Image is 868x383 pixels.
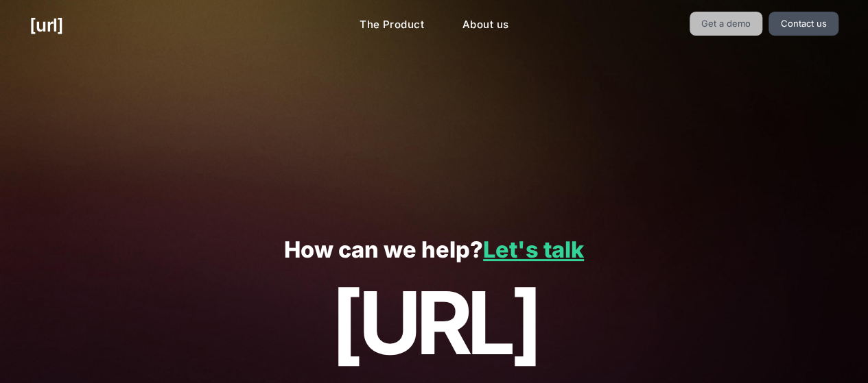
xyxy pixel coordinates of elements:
a: Contact us [769,12,838,36]
a: About us [451,12,519,38]
p: [URL] [30,274,838,371]
a: [URL] [30,12,63,38]
p: How can we help? [30,238,838,263]
a: Let's talk [483,236,584,263]
a: Get a demo [690,12,763,36]
a: The Product [349,12,435,38]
